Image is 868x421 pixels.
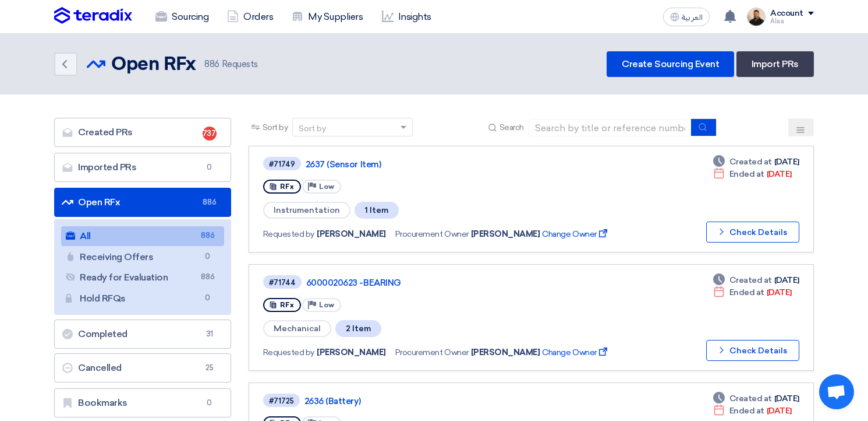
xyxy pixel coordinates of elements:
span: Created at [729,274,772,286]
span: 25 [203,362,217,374]
div: Alaa [770,18,814,24]
span: Instrumentation [263,202,350,219]
span: [PERSON_NAME] [317,228,386,240]
div: [DATE] [713,168,792,180]
a: Open RFx886 [54,188,231,217]
span: Mechanical [263,320,331,337]
a: Sourcing [146,4,218,30]
a: Bookmarks0 [54,388,231,418]
h2: Open RFx [111,53,195,76]
span: [PERSON_NAME] [317,346,386,359]
a: 2637 (Sensor Item) [306,159,597,170]
div: Account [770,9,803,19]
span: 886 [201,271,215,283]
span: Low [319,301,334,309]
button: Check Details [706,340,799,361]
span: Requested by [263,346,314,359]
span: 0 [201,251,215,263]
a: Ready for Evaluation [61,268,224,287]
span: Requested by [263,228,314,240]
span: Created at [729,156,772,168]
span: Ended at [729,168,764,180]
span: Low [319,183,334,191]
a: Orders [218,4,282,30]
div: [DATE] [713,286,792,299]
a: 2636 (Battery) [304,396,596,406]
div: [DATE] [713,392,799,405]
div: [DATE] [713,274,799,286]
a: All [61,226,224,246]
span: Created at [729,392,772,405]
span: Change Owner [542,228,609,240]
span: Requests [204,58,258,71]
span: Change Owner [542,346,609,359]
span: 0 [203,162,217,173]
div: #71744 [269,279,296,286]
span: Procurement Owner [395,228,469,240]
button: Check Details [706,222,799,243]
span: 1 Item [355,202,399,219]
span: Search [499,121,524,134]
a: Import PRs [736,51,814,77]
a: My Suppliers [282,4,372,30]
span: Sort by [263,121,288,134]
img: Teradix logo [54,7,132,24]
span: 2 Item [335,320,381,337]
div: Sort by [299,122,326,135]
button: العربية [663,8,710,26]
a: Create Sourcing Event [607,51,734,77]
span: 0 [201,292,215,304]
div: #71725 [269,397,294,405]
img: MAA_1717931611039.JPG [747,8,766,26]
a: Insights [373,4,441,30]
span: 31 [203,328,217,340]
span: 0 [203,397,217,409]
a: Hold RFQs [61,289,224,308]
a: Receiving Offers [61,247,224,267]
a: Created PRs737 [54,118,231,147]
span: Ended at [729,286,764,299]
div: Open chat [819,374,854,409]
div: [DATE] [713,405,792,417]
span: Ended at [729,405,764,417]
div: #71749 [269,160,295,168]
span: العربية [682,13,703,22]
span: RFx [280,183,294,191]
a: Imported PRs0 [54,153,231,182]
a: 6000020623 -BEARING [306,278,597,288]
div: [DATE] [713,156,799,168]
span: [PERSON_NAME] [471,228,540,240]
span: [PERSON_NAME] [471,346,540,359]
span: 886 [204,59,219,69]
span: RFx [280,301,294,309]
input: Search by title or reference number [529,119,692,136]
a: Cancelled25 [54,353,231,383]
span: 886 [201,230,215,242]
a: Completed31 [54,320,231,349]
span: 737 [203,127,217,141]
span: Procurement Owner [395,346,469,359]
span: 886 [203,197,217,208]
